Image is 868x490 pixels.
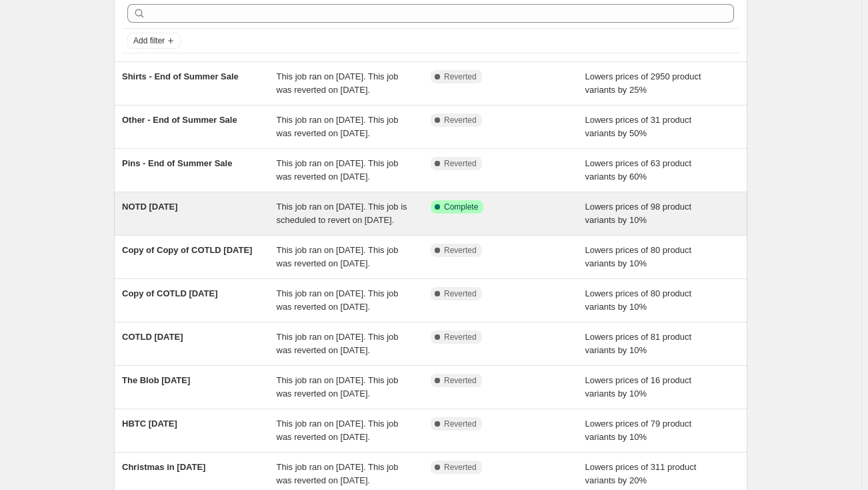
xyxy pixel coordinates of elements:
[444,115,477,126] span: Reverted
[122,158,232,168] span: Pins - End of Summer Sale
[444,419,477,429] span: Reverted
[277,245,399,268] span: This job ran on [DATE]. This job was reverted on [DATE].
[585,245,692,268] span: Lowers prices of 80 product variants by 10%
[122,202,178,212] span: NOTD [DATE]
[122,288,217,298] span: Copy of COTLD [DATE]
[444,245,477,256] span: Reverted
[127,33,181,49] button: Add filter
[122,245,252,255] span: Copy of Copy of COTLD [DATE]
[585,71,701,95] span: Lowers prices of 2950 product variants by 25%
[585,288,692,312] span: Lowers prices of 80 product variants by 10%
[444,332,477,342] span: Reverted
[444,375,477,386] span: Reverted
[585,158,692,182] span: Lowers prices of 63 product variants by 60%
[277,332,399,355] span: This job ran on [DATE]. This job was reverted on [DATE].
[122,71,239,81] span: Shirts - End of Summer Sale
[277,158,399,182] span: This job ran on [DATE]. This job was reverted on [DATE].
[122,419,177,429] span: HBTC [DATE]
[277,202,407,225] span: This job ran on [DATE]. This job is scheduled to revert on [DATE].
[585,115,692,138] span: Lowers prices of 31 product variants by 50%
[277,115,399,138] span: This job ran on [DATE]. This job was reverted on [DATE].
[585,419,692,442] span: Lowers prices of 79 product variants by 10%
[585,202,692,225] span: Lowers prices of 98 product variants by 10%
[122,332,183,342] span: COTLD [DATE]
[585,462,697,485] span: Lowers prices of 311 product variants by 20%
[277,71,399,95] span: This job ran on [DATE]. This job was reverted on [DATE].
[277,375,399,399] span: This job ran on [DATE]. This job was reverted on [DATE].
[444,462,477,473] span: Reverted
[277,288,399,312] span: This job ran on [DATE]. This job was reverted on [DATE].
[444,71,477,82] span: Reverted
[133,35,165,46] span: Add filter
[444,288,477,299] span: Reverted
[122,462,205,472] span: Christmas in [DATE]
[122,375,190,385] span: The Blob [DATE]
[585,332,692,355] span: Lowers prices of 81 product variants by 10%
[444,158,477,169] span: Reverted
[444,202,478,212] span: Complete
[122,115,237,125] span: Other - End of Summer Sale
[277,419,399,442] span: This job ran on [DATE]. This job was reverted on [DATE].
[277,462,399,485] span: This job ran on [DATE]. This job was reverted on [DATE].
[585,375,692,399] span: Lowers prices of 16 product variants by 10%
